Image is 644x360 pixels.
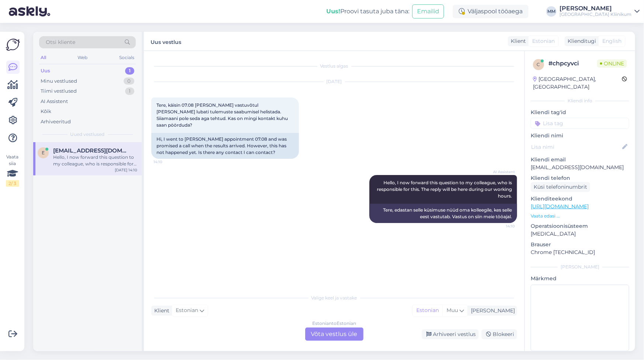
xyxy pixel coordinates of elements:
[531,118,629,129] input: Lisa tag
[602,37,621,45] span: English
[559,6,631,11] div: [PERSON_NAME]
[151,78,517,85] div: [DATE]
[70,131,105,138] span: Uued vestlused
[6,180,19,187] div: 2 / 3
[531,264,629,270] div: [PERSON_NAME]
[531,164,629,171] p: [EMAIL_ADDRESS][DOMAIN_NAME]
[531,222,629,230] p: Operatsioonisüsteem
[156,102,289,128] span: Tere, käisin 07.08 [PERSON_NAME] vastuvõtul [PERSON_NAME] lubati tulemuste saabumisel helistada. ...
[468,307,515,315] div: [PERSON_NAME]
[151,63,517,69] div: Vestlus algas
[531,248,629,256] p: Chrome [TECHNICAL_ID]
[487,223,515,229] span: 14:10
[46,38,75,46] span: Otsi kliente
[118,53,136,62] div: Socials
[41,108,51,115] div: Kõik
[453,5,528,18] div: Väljaspool tööaega
[377,180,513,199] span: Hello, I now forward this question to my colleague, who is responsible for this. The reply will b...
[41,88,77,95] div: Tiimi vestlused
[531,97,629,104] div: Kliendi info
[412,4,444,18] button: Emailid
[39,53,48,62] div: All
[559,11,631,17] div: [GEOGRAPHIC_DATA] Kliinikum
[531,182,590,192] div: Küsi telefoninumbrit
[413,305,442,316] div: Estonian
[422,329,479,339] div: Arhiveeri vestlus
[537,62,540,67] span: c
[125,88,134,95] div: 1
[597,59,627,68] span: Online
[369,204,517,223] div: Tere, edastan selle küsimuse nüüd oma kolleegile, kes selle eest vastutab. Vastus on siin meie tö...
[6,154,19,187] div: Vaata siia
[531,275,629,282] p: Märkmed
[531,132,629,140] p: Kliendi nimi
[176,306,198,315] span: Estonian
[53,147,130,154] span: eleanorakullama@gmail.com
[487,169,515,175] span: AI Assistent
[533,75,622,91] div: [GEOGRAPHIC_DATA], [GEOGRAPHIC_DATA]
[151,36,181,46] label: Uus vestlus
[531,195,629,203] p: Klienditeekond
[531,156,629,164] p: Kliendi email
[154,159,181,165] span: 14:10
[115,167,137,173] div: [DATE] 14:10
[546,6,557,17] div: MM
[151,307,169,315] div: Klient
[151,295,517,301] div: Valige keel ja vastake
[312,320,356,327] div: Estonian to Estonian
[53,154,137,167] div: Hello, I now forward this question to my colleague, who is responsible for this. The reply will b...
[125,67,134,75] div: 1
[305,328,364,341] div: Võta vestlus üle
[124,78,134,85] div: 0
[548,59,597,68] div: # chpcyvci
[41,98,68,105] div: AI Assistent
[531,230,629,238] p: [MEDICAL_DATA]
[447,307,458,313] span: Muu
[41,67,50,75] div: Uus
[326,8,340,15] b: Uus!
[41,78,77,85] div: Minu vestlused
[531,241,629,248] p: Brauser
[531,143,621,151] input: Lisa nimi
[151,133,299,159] div: Hi, I went to [PERSON_NAME] appointment 07.08 and was promised a call when the results arrived. H...
[531,213,629,219] p: Vaata edasi ...
[531,174,629,182] p: Kliendi telefon
[41,118,71,126] div: Arhiveeritud
[42,150,45,155] span: e
[531,109,629,116] p: Kliendi tag'id
[532,37,555,45] span: Estonian
[531,203,589,210] a: [URL][DOMAIN_NAME]
[565,37,596,45] div: Klienditugi
[559,6,640,17] a: [PERSON_NAME][GEOGRAPHIC_DATA] Kliinikum
[76,53,89,62] div: Web
[6,38,20,52] img: Askly Logo
[482,329,517,339] div: Blokeeri
[508,37,526,45] div: Klient
[326,7,409,16] div: Proovi tasuta juba täna:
